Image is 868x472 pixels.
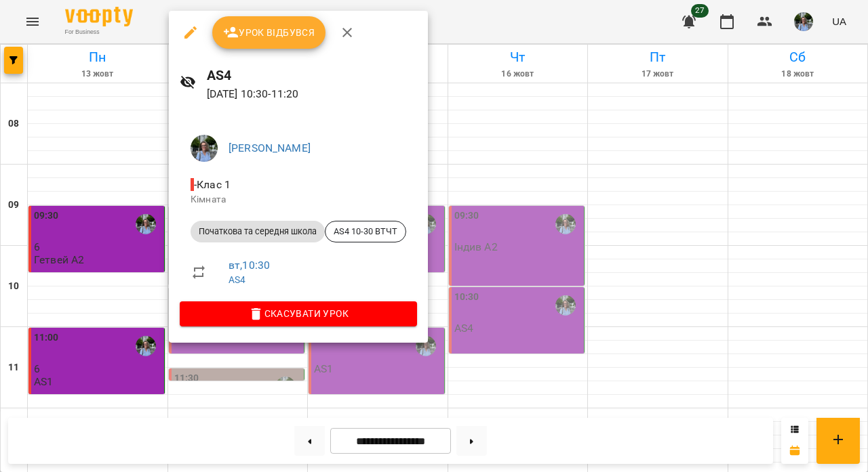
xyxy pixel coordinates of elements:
[207,86,417,102] p: [DATE] 10:30 - 11:20
[229,259,270,272] a: вт , 10:30
[191,135,218,162] img: 7c163fb4694d05e3380991794d2c096f.jpg
[229,274,245,285] a: AS4
[191,305,406,322] span: Скасувати Урок
[191,178,233,191] span: - Клас 1
[180,301,417,326] button: Скасувати Урок
[212,16,326,49] button: Урок відбувся
[229,142,311,154] a: [PERSON_NAME]
[325,221,406,242] div: AS4 10-30 ВТЧТ
[223,24,315,41] span: Урок відбувся
[191,193,406,207] p: Кімната
[207,65,417,86] h6: AS4
[191,226,325,238] span: Початкова та середня школа
[325,226,406,238] span: AS4 10-30 ВТЧТ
